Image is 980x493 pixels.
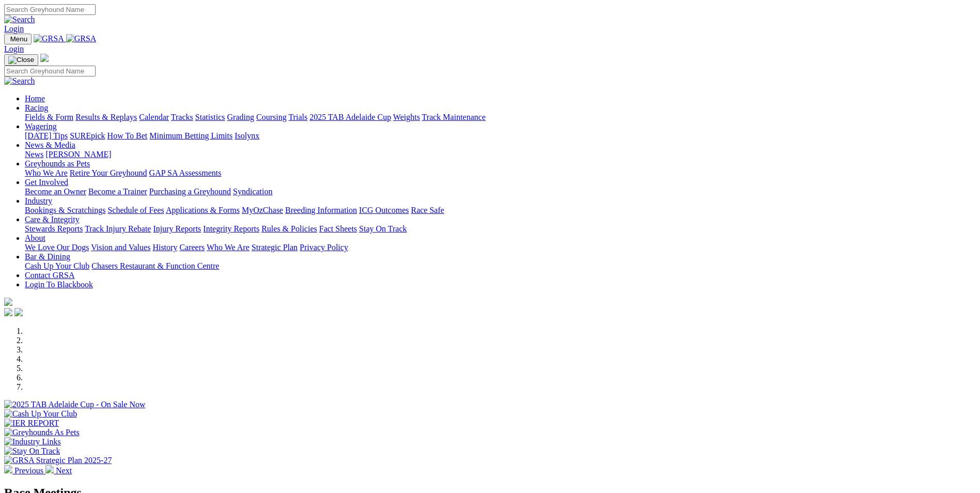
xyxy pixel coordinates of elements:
[4,298,12,306] img: logo-grsa-white.png
[139,113,169,121] a: Calendar
[14,308,23,316] img: twitter.svg
[4,66,96,76] input: Search
[4,308,12,316] img: facebook.svg
[252,243,298,252] a: Strategic Plan
[261,224,317,233] a: Rules & Policies
[88,187,147,196] a: Become a Trainer
[4,34,32,44] button: Toggle navigation
[149,131,232,140] a: Minimum Betting Limits
[25,243,89,252] a: We Love Our Dogs
[4,419,59,428] img: IER REPORT
[10,35,27,43] span: Menu
[203,224,259,233] a: Integrity Reports
[4,409,77,419] img: Cash Up Your Club
[25,280,93,289] a: Login To Blackbook
[242,206,283,214] a: MyOzChase
[25,150,43,159] a: News
[45,466,72,475] a: Next
[319,224,357,233] a: Fact Sheets
[422,113,486,121] a: Track Maintenance
[25,150,976,159] div: News & Media
[25,206,105,214] a: Bookings & Scratchings
[66,34,97,43] img: GRSA
[4,465,12,473] img: chevron-left-pager-white.svg
[4,400,146,409] img: 2025 TAB Adelaide Cup - On Sale Now
[25,206,976,215] div: Industry
[14,466,43,475] span: Previous
[288,113,307,121] a: Trials
[4,24,24,33] a: Login
[107,131,148,140] a: How To Bet
[25,234,45,242] a: About
[91,243,150,252] a: Vision and Values
[25,178,68,187] a: Get Involved
[40,54,49,62] img: logo-grsa-white.png
[4,4,96,15] input: Search
[4,76,35,86] img: Search
[25,243,976,252] div: About
[149,187,231,196] a: Purchasing a Greyhound
[25,103,48,112] a: Racing
[149,168,222,177] a: GAP SA Assessments
[25,196,52,205] a: Industry
[25,187,86,196] a: Become an Owner
[300,243,348,252] a: Privacy Policy
[153,224,201,233] a: Injury Reports
[45,465,54,473] img: chevron-right-pager-white.svg
[152,243,177,252] a: History
[25,168,68,177] a: Who We Are
[45,150,111,159] a: [PERSON_NAME]
[25,224,976,234] div: Care & Integrity
[227,113,254,121] a: Grading
[4,44,24,53] a: Login
[75,113,137,121] a: Results & Replays
[4,54,38,66] button: Toggle navigation
[25,224,83,233] a: Stewards Reports
[4,437,61,446] img: Industry Links
[25,141,75,149] a: News & Media
[4,456,112,465] img: GRSA Strategic Plan 2025-27
[179,243,205,252] a: Careers
[309,113,391,121] a: 2025 TAB Adelaide Cup
[25,122,57,131] a: Wagering
[171,113,193,121] a: Tracks
[166,206,240,214] a: Applications & Forms
[85,224,151,233] a: Track Injury Rebate
[25,168,976,178] div: Greyhounds as Pets
[411,206,444,214] a: Race Safe
[195,113,225,121] a: Statistics
[25,131,68,140] a: [DATE] Tips
[256,113,287,121] a: Coursing
[25,159,90,168] a: Greyhounds as Pets
[25,261,89,270] a: Cash Up Your Club
[70,131,105,140] a: SUREpick
[25,131,976,141] div: Wagering
[25,261,976,271] div: Bar & Dining
[25,94,45,103] a: Home
[25,113,976,122] div: Racing
[393,113,420,121] a: Weights
[25,271,74,280] a: Contact GRSA
[235,131,259,140] a: Isolynx
[8,56,34,64] img: Close
[25,215,80,224] a: Care & Integrity
[4,446,60,456] img: Stay On Track
[359,224,407,233] a: Stay On Track
[107,206,164,214] a: Schedule of Fees
[233,187,272,196] a: Syndication
[207,243,250,252] a: Who We Are
[285,206,357,214] a: Breeding Information
[25,113,73,121] a: Fields & Form
[70,168,147,177] a: Retire Your Greyhound
[34,34,64,43] img: GRSA
[25,187,976,196] div: Get Involved
[25,252,70,261] a: Bar & Dining
[4,428,80,437] img: Greyhounds As Pets
[4,15,35,24] img: Search
[56,466,72,475] span: Next
[91,261,219,270] a: Chasers Restaurant & Function Centre
[4,466,45,475] a: Previous
[359,206,409,214] a: ICG Outcomes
